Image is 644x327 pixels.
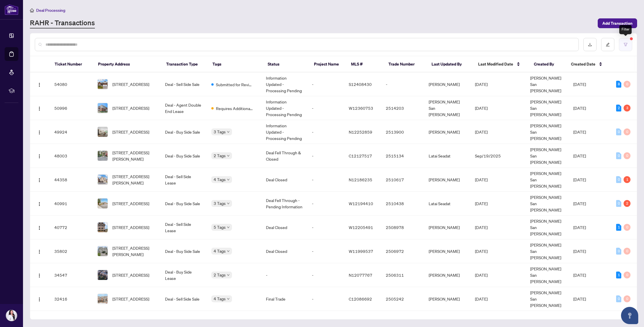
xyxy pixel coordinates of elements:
div: 1 [616,272,621,278]
span: [PERSON_NAME] San [PERSON_NAME] [530,171,561,188]
span: C12127517 [349,153,372,158]
span: down [227,202,230,205]
img: Logo [37,154,42,159]
td: Information Updated - Processing Pending [261,72,307,96]
button: download [583,38,597,51]
td: 2508978 [381,216,424,239]
span: [DATE] [573,153,586,158]
span: C12086692 [349,296,372,301]
span: Add Transaction [602,19,632,28]
div: 0 [624,248,630,255]
span: [STREET_ADDRESS] [112,129,149,135]
th: Last Updated By [427,56,474,72]
div: 0 [624,152,630,159]
td: [PERSON_NAME] [424,120,470,144]
span: 3 Tags [214,128,226,135]
td: 44358 [50,168,93,192]
td: Deal Closed [261,216,307,239]
td: Deal Fell Through - Pending Information [261,192,307,216]
span: [DATE] [475,296,488,301]
button: edit [601,38,614,51]
td: [PERSON_NAME] [424,216,470,239]
div: 3 [624,105,630,111]
span: 4 Tags [214,248,226,254]
span: down [227,274,230,276]
div: 0 [624,81,630,88]
span: W12205491 [349,225,373,230]
span: [STREET_ADDRESS] [112,224,149,230]
td: - [307,263,344,287]
div: 0 [616,128,621,135]
td: 49924 [50,120,93,144]
td: 2514203 [381,96,424,120]
img: thumbnail-img [98,222,108,232]
span: [PERSON_NAME] San [PERSON_NAME] [530,266,561,284]
div: 0 [616,176,621,183]
td: 50996 [50,96,93,120]
img: Logo [37,297,42,302]
span: Created Date [571,61,595,67]
th: MLS # [346,56,384,72]
span: [DATE] [475,225,488,230]
span: [DATE] [573,201,586,206]
span: 3 Tags [214,200,226,207]
span: N12077767 [349,272,372,278]
th: Transaction Type [162,56,208,72]
span: [DATE] [475,249,488,254]
button: Logo [35,247,44,256]
td: - [307,120,344,144]
th: Status [263,56,310,72]
span: 5 Tags [214,224,226,230]
img: Logo [37,106,42,111]
span: [DATE] [573,249,586,254]
div: 0 [624,272,630,278]
div: 2 [624,200,630,207]
button: Logo [35,151,44,160]
span: Deal Processing [36,8,65,13]
td: - [307,239,344,263]
span: Sep/19/2025 [475,153,501,158]
div: 0 [624,128,630,135]
span: down [227,226,230,229]
button: Logo [35,175,44,184]
span: [PERSON_NAME] San [PERSON_NAME] [530,147,561,165]
img: Logo [37,202,42,206]
span: [DATE] [573,177,586,182]
td: Deal - Buy Side Sale [160,144,206,168]
span: [DATE] [573,296,586,301]
a: RAHR - Transactions [30,18,95,28]
span: 2 Tags [214,272,226,278]
span: [DATE] [475,129,488,134]
td: Deal - Buy Side Sale [160,192,206,216]
span: down [227,178,230,181]
td: - [381,72,424,96]
button: filter [619,38,632,51]
td: [PERSON_NAME] [424,263,470,287]
td: 2515134 [381,144,424,168]
span: [STREET_ADDRESS][PERSON_NAME] [112,173,156,186]
td: [PERSON_NAME] [424,72,470,96]
td: Latai Seadat [424,192,470,216]
td: - [307,192,344,216]
span: [DATE] [475,201,488,206]
span: [PERSON_NAME] San [PERSON_NAME] [530,218,561,236]
div: Filter [619,25,632,34]
img: thumbnail-img [98,270,108,280]
span: [STREET_ADDRESS][PERSON_NAME] [112,245,156,257]
span: W12360753 [349,105,373,111]
span: down [227,250,230,253]
div: 0 [616,295,621,302]
img: Logo [37,226,42,230]
div: 0 [616,152,621,159]
img: thumbnail-img [98,127,108,137]
span: down [227,297,230,300]
img: thumbnail-img [98,246,108,256]
div: 0 [616,248,621,255]
img: thumbnail-img [98,103,108,113]
td: Deal Fell Through & Closed [261,144,307,168]
span: [PERSON_NAME] San [PERSON_NAME] [530,195,561,212]
td: 35802 [50,239,93,263]
span: 4 Tags [214,295,226,302]
td: Deal Closed [261,239,307,263]
button: Logo [35,127,44,136]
